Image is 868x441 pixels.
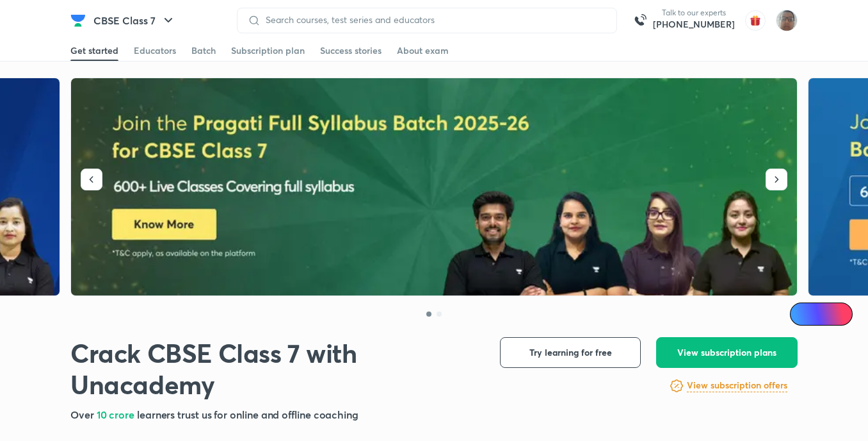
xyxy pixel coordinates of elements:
div: Educators [134,44,176,57]
div: Success stories [320,44,382,57]
div: Get started [70,44,118,57]
a: Get started [70,40,118,61]
div: Batch [191,44,216,57]
span: Ai Doubts [811,309,845,319]
img: avatar [745,10,766,31]
input: Search courses, test series and educators [261,15,606,25]
a: About exam [397,40,449,61]
span: learners trust us for online and offline coaching [137,408,358,421]
a: View subscription offers [687,378,787,394]
img: call-us [627,8,653,33]
span: 10 crore [97,408,137,421]
button: View subscription plans [656,337,798,368]
a: Ai Doubts [790,303,853,326]
button: Try learning for free [500,337,641,368]
a: Subscription plan [231,40,305,61]
h6: View subscription offers [687,379,787,392]
button: CBSE Class 7 [86,8,184,33]
span: Try learning for free [529,346,612,359]
div: About exam [397,44,449,57]
a: Educators [134,40,176,61]
div: Subscription plan [231,44,305,57]
a: Batch [191,40,216,61]
a: Success stories [320,40,382,61]
img: Icon [798,309,808,319]
img: Vinayak Mishra [776,10,798,31]
p: Talk to our experts [653,8,735,18]
a: [PHONE_NUMBER] [653,18,735,31]
span: View subscription plans [677,346,776,359]
span: Over [70,408,97,421]
h1: Crack CBSE Class 7 with Unacademy [70,337,479,400]
img: Company Logo [70,13,86,28]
